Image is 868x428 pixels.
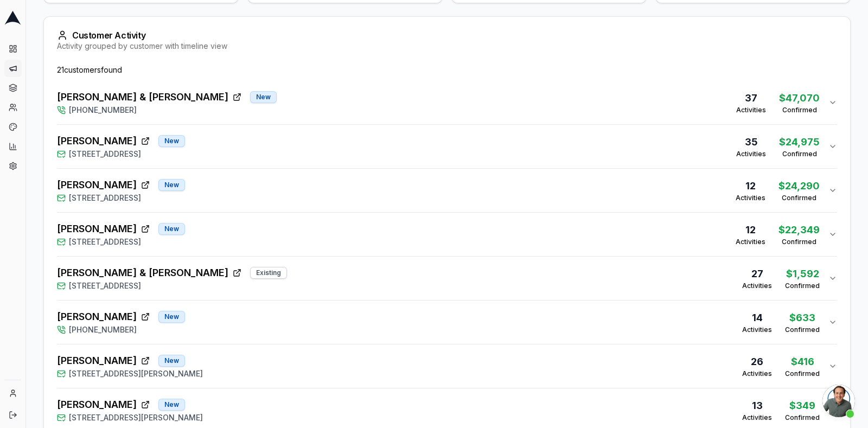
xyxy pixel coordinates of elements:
[742,325,772,334] div: Activities
[250,91,277,103] div: New
[778,222,820,238] div: $22,349
[57,213,837,256] button: [PERSON_NAME]New[STREET_ADDRESS]12Activities$22,349Confirmed
[779,150,820,158] div: Confirmed
[736,178,765,194] div: 12
[822,385,855,417] div: Open chat
[158,399,185,411] div: New
[785,282,820,290] div: Confirmed
[785,413,820,422] div: Confirmed
[742,413,772,422] div: Activities
[736,91,766,106] div: 37
[57,90,228,105] span: [PERSON_NAME] & [PERSON_NAME]
[742,282,772,290] div: Activities
[785,369,820,378] div: Confirmed
[778,178,820,194] div: $24,290
[158,135,185,147] div: New
[742,266,772,282] div: 27
[57,65,837,75] div: 21 customer s found
[736,106,766,114] div: Activities
[158,311,185,323] div: New
[250,267,287,279] div: Existing
[4,406,22,424] button: Log out
[785,310,820,325] div: $633
[57,41,837,52] div: Activity grouped by customer with timeline view
[736,222,765,238] div: 12
[57,81,837,124] button: [PERSON_NAME] & [PERSON_NAME]New[PHONE_NUMBER]37Activities$47,070Confirmed
[736,135,766,150] div: 35
[785,354,820,369] div: $416
[57,301,837,344] button: [PERSON_NAME]New[PHONE_NUMBER]14Activities$633Confirmed
[778,238,820,246] div: Confirmed
[785,398,820,413] div: $349
[69,237,141,247] span: [STREET_ADDRESS]
[736,238,765,246] div: Activities
[57,30,837,41] div: Customer Activity
[69,280,141,291] span: [STREET_ADDRESS]
[57,221,137,237] span: [PERSON_NAME]
[69,368,203,379] span: [STREET_ADDRESS][PERSON_NAME]
[69,193,141,203] span: [STREET_ADDRESS]
[57,353,137,368] span: [PERSON_NAME]
[742,369,772,378] div: Activities
[779,106,820,114] div: Confirmed
[158,179,185,191] div: New
[742,398,772,413] div: 13
[736,194,765,202] div: Activities
[69,412,203,423] span: [STREET_ADDRESS][PERSON_NAME]
[158,355,185,367] div: New
[785,266,820,282] div: $1,592
[785,325,820,334] div: Confirmed
[57,125,837,168] button: [PERSON_NAME]New[STREET_ADDRESS]35Activities$24,975Confirmed
[57,265,228,280] span: [PERSON_NAME] & [PERSON_NAME]
[779,135,820,150] div: $24,975
[742,354,772,369] div: 26
[158,223,185,235] div: New
[69,149,141,159] span: [STREET_ADDRESS]
[57,257,837,300] button: [PERSON_NAME] & [PERSON_NAME]Existing[STREET_ADDRESS]27Activities$1,592Confirmed
[57,397,137,412] span: [PERSON_NAME]
[69,105,137,116] span: [PHONE_NUMBER]
[779,91,820,106] div: $47,070
[57,177,137,193] span: [PERSON_NAME]
[736,150,766,158] div: Activities
[778,194,820,202] div: Confirmed
[57,169,837,212] button: [PERSON_NAME]New[STREET_ADDRESS]12Activities$24,290Confirmed
[57,344,837,388] button: [PERSON_NAME]New[STREET_ADDRESS][PERSON_NAME]26Activities$416Confirmed
[57,309,137,324] span: [PERSON_NAME]
[69,324,137,335] span: [PHONE_NUMBER]
[742,310,772,325] div: 14
[57,133,137,149] span: [PERSON_NAME]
